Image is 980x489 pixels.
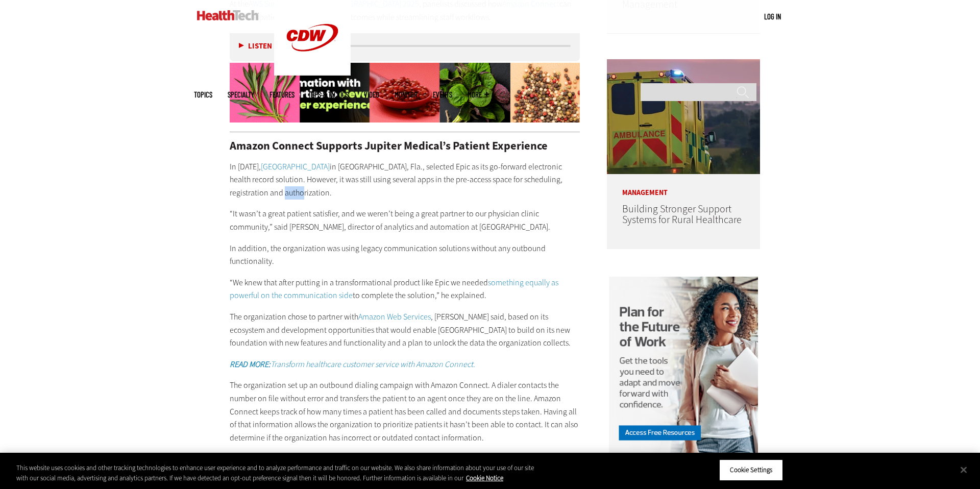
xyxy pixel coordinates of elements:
[230,276,580,302] p: “We knew that after putting in a transformational product like Epic we needed to complete the sol...
[719,459,783,481] button: Cookie Settings
[466,474,503,482] a: More information about your privacy
[310,91,349,99] a: Tips & Tactics
[269,91,295,99] a: Features
[230,359,475,370] a: READ MORE:Transform healthcare customer service with Amazon Connect.
[228,91,254,99] span: Specialty
[230,359,475,370] em: Transform healthcare customer service with Amazon Connect.
[952,458,975,481] button: Close
[433,91,452,99] a: Events
[622,202,742,227] a: Building Stronger Support Systems for Rural Healthcare
[764,12,781,21] a: Log in
[230,379,580,444] p: The organization set up an outbound dialing campaign with Amazon Connect. A dialer contacts the n...
[230,140,580,152] h2: Amazon Connect Supports Jupiter Medical’s Patient Experience
[230,242,580,268] p: In addition, the organization was using legacy communication solutions without any outbound funct...
[468,91,489,99] span: More
[230,207,580,233] p: “It wasn’t a great patient satisfier, and we weren’t being a great partner to our physician clini...
[609,277,758,472] img: future of work right rail
[274,67,351,78] a: CDW
[197,10,259,20] img: Home
[194,91,212,99] span: Topics
[607,59,760,174] img: ambulance driving down country road at sunset
[230,160,580,200] p: In [DATE], in [GEOGRAPHIC_DATA], Fla., selected Epic as its go-forward electronic health record s...
[395,91,418,99] a: MonITor
[230,359,271,370] strong: READ MORE:
[358,311,431,322] a: Amazon Web Services
[16,463,539,483] div: This website uses cookies and other tracking technologies to enhance user experience and to analy...
[764,11,781,22] div: User menu
[607,174,760,197] p: Management
[230,310,580,350] p: The organization chose to partner with , [PERSON_NAME] said, based on its ecosystem and developme...
[364,91,379,99] a: Video
[261,161,330,172] a: [GEOGRAPHIC_DATA]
